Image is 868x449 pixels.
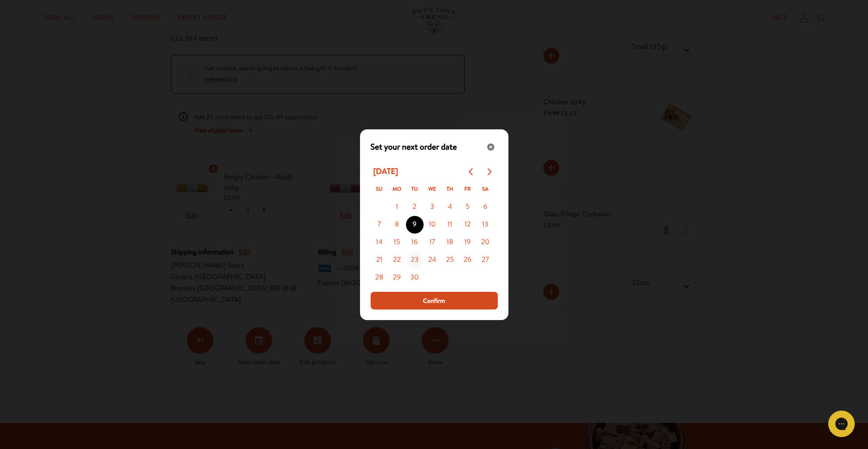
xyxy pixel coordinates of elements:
[424,234,441,251] button: 17
[388,198,406,216] button: 1
[406,216,424,234] button: 9
[388,251,406,269] button: 22
[462,163,480,181] button: Go to previous month
[459,198,477,216] button: 5
[371,141,457,153] span: Set your next order date
[423,296,445,306] span: Confirm
[459,234,477,251] button: 19
[480,163,498,181] button: Go to next month
[371,216,388,234] button: 7
[424,181,441,198] th: Wednesday
[477,251,494,269] button: 27
[484,140,498,154] button: Close
[388,234,406,251] button: 15
[459,216,477,234] button: 12
[406,269,424,287] button: 30
[406,198,424,216] button: 2
[371,164,401,179] div: [DATE]
[441,234,459,251] button: 18
[388,181,406,198] th: Monday
[406,251,424,269] button: 23
[459,251,477,269] button: 26
[424,251,441,269] button: 24
[388,216,406,234] button: 8
[477,181,494,198] th: Saturday
[477,234,494,251] button: 20
[388,269,406,287] button: 29
[371,269,388,287] button: 28
[477,216,494,234] button: 13
[824,407,859,440] iframe: Gorgias live chat messenger
[441,198,459,216] button: 4
[371,234,388,251] button: 14
[406,234,424,251] button: 16
[477,198,494,216] button: 6
[441,251,459,269] button: 25
[424,198,441,216] button: 3
[371,251,388,269] button: 21
[441,181,459,198] th: Thursday
[406,181,424,198] th: Tuesday
[371,292,498,309] button: Process subscription date change
[459,181,477,198] th: Friday
[371,181,388,198] th: Sunday
[441,216,459,234] button: 11
[424,216,441,234] button: 10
